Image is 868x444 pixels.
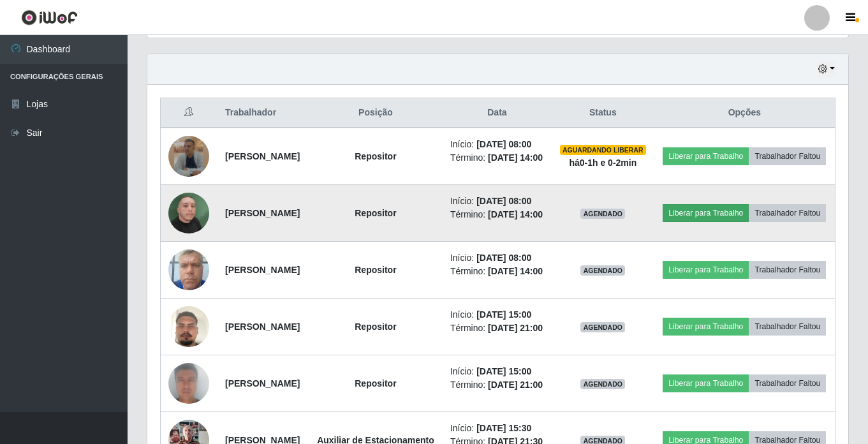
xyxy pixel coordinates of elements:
[225,322,300,332] strong: [PERSON_NAME]
[168,341,209,426] img: 1748706192585.jpeg
[225,151,300,161] strong: [PERSON_NAME]
[450,265,544,278] li: Término:
[450,138,544,151] li: Início:
[450,195,544,208] li: Início:
[580,322,625,332] span: AGENDADO
[749,147,826,165] button: Trabalhador Faltou
[450,308,544,322] li: Início:
[488,209,543,219] time: [DATE] 14:00
[355,265,396,275] strong: Repositor
[476,366,531,376] time: [DATE] 15:00
[168,177,209,249] img: 1741788345526.jpeg
[355,322,396,332] strong: Repositor
[225,208,300,218] strong: [PERSON_NAME]
[168,290,209,363] img: 1742301305907.jpeg
[476,196,531,206] time: [DATE] 08:00
[225,378,300,389] strong: [PERSON_NAME]
[488,266,543,276] time: [DATE] 14:00
[450,365,544,378] li: Início:
[749,318,826,336] button: Trabalhador Faltou
[309,98,443,128] th: Posição
[476,309,531,320] time: [DATE] 15:00
[663,261,749,279] button: Liberar para Trabalho
[569,158,636,168] strong: há 0-1 h e 0-2 min
[450,378,544,392] li: Término:
[560,145,646,155] span: AGUARDANDO LIBERAR
[663,374,749,392] button: Liberar para Trabalho
[552,98,654,128] th: Status
[21,10,78,26] img: CoreUI Logo
[749,261,826,279] button: Trabalhador Faltou
[225,265,300,275] strong: [PERSON_NAME]
[749,204,826,222] button: Trabalhador Faltou
[355,151,396,161] strong: Repositor
[654,98,835,128] th: Opções
[168,242,209,297] img: 1747678149354.jpeg
[443,98,552,128] th: Data
[663,204,749,222] button: Liberar para Trabalho
[168,136,209,177] img: 1755044277003.jpeg
[450,322,544,335] li: Término:
[476,253,531,263] time: [DATE] 08:00
[488,323,543,333] time: [DATE] 21:00
[663,147,749,165] button: Liberar para Trabalho
[217,98,309,128] th: Trabalhador
[488,152,543,163] time: [DATE] 14:00
[580,379,625,389] span: AGENDADO
[476,423,531,433] time: [DATE] 15:30
[749,374,826,392] button: Trabalhador Faltou
[476,139,531,149] time: [DATE] 08:00
[355,208,396,218] strong: Repositor
[580,265,625,276] span: AGENDADO
[450,151,544,165] li: Término:
[580,209,625,219] span: AGENDADO
[450,422,544,435] li: Início:
[355,378,396,389] strong: Repositor
[663,318,749,336] button: Liberar para Trabalho
[450,208,544,221] li: Término:
[488,380,543,390] time: [DATE] 21:00
[450,251,544,265] li: Início:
